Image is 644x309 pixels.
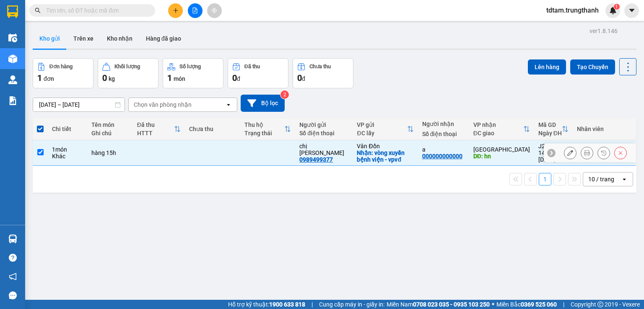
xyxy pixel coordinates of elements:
[8,54,17,63] img: warehouse-icon
[244,121,285,128] div: Thu hộ
[353,118,418,140] th: Toggle SortBy
[496,300,557,309] span: Miền Bắc
[319,300,384,309] span: Cung cấp máy in - giấy in:
[137,130,174,136] div: HTTT
[521,301,557,308] strong: 0369 525 060
[168,3,183,18] button: plus
[422,146,465,153] div: a
[624,3,639,18] button: caret-down
[564,147,576,159] div: Sửa đơn hàng
[563,300,564,309] span: |
[241,95,285,112] button: Bộ lọc
[52,126,83,132] div: Chi tiết
[167,73,172,83] span: 1
[228,58,288,88] button: Đã thu0đ
[297,73,302,83] span: 0
[609,7,617,14] img: icon-new-feature
[628,7,636,14] span: caret-down
[100,28,139,49] button: Kho nhận
[207,3,222,18] button: aim
[614,4,620,10] sup: 1
[192,8,198,13] span: file-add
[67,28,100,49] button: Trên xe
[540,5,605,15] span: tdtam.trungthanh
[528,59,566,75] button: Lên hàng
[244,130,285,136] div: Trạng thái
[473,121,523,128] div: VP nhận
[621,176,628,183] svg: open
[8,96,17,105] img: solution-icon
[357,121,407,128] div: VP gửi
[46,6,145,15] input: Tìm tên, số ĐT hoặc mã đơn
[492,303,494,306] span: ⚪️
[244,64,260,70] div: Đã thu
[163,58,223,88] button: Số lượng1món
[225,101,232,108] svg: open
[7,5,18,18] img: logo-vxr
[232,73,237,83] span: 0
[44,75,54,82] span: đơn
[538,143,569,149] div: J2D36LIN
[538,130,562,136] div: Ngày ĐH
[473,153,530,160] div: DĐ: hn
[228,300,305,309] span: Hỗ trợ kỹ thuật:
[469,118,534,140] th: Toggle SortBy
[357,143,413,149] div: Vân Đồn
[9,291,17,299] span: message
[299,121,348,128] div: Người gửi
[49,64,73,70] div: Đơn hàng
[588,175,614,183] div: 10 / trang
[473,130,523,136] div: ĐC giao
[473,146,530,153] div: [GEOGRAPHIC_DATA]
[9,254,17,262] span: question-circle
[538,121,562,128] div: Mã GD
[173,8,179,13] span: plus
[109,75,115,82] span: kg
[240,118,296,140] th: Toggle SortBy
[188,3,203,18] button: file-add
[570,59,615,75] button: Tạo Chuyến
[8,234,17,243] img: warehouse-icon
[33,58,93,88] button: Đơn hàng1đơn
[309,64,331,70] div: Chưa thu
[293,58,353,88] button: Chưa thu0đ
[102,73,107,83] span: 0
[422,153,462,160] div: 000000000000
[211,8,217,13] span: aim
[114,64,140,70] div: Khối lượng
[91,121,128,128] div: Tên món
[8,33,17,42] img: warehouse-icon
[174,75,185,82] span: món
[139,28,188,49] button: Hàng đã giao
[615,4,618,10] span: 1
[597,301,603,307] span: copyright
[299,130,348,136] div: Số điện thoại
[8,75,17,84] img: warehouse-icon
[387,300,490,309] span: Miền Nam
[357,149,413,163] div: Nhận: vòng xuyến bệnh viện - vpvđ
[299,156,333,163] div: 0989499377
[357,130,407,136] div: ĐC lấy
[33,98,125,111] input: Select a date range.
[134,100,192,109] div: Chọn văn phòng nhận
[91,130,128,136] div: Ghi chú
[52,146,83,153] div: 1 món
[179,64,201,70] div: Số lượng
[137,121,174,128] div: Đã thu
[237,75,240,82] span: đ
[413,301,490,308] strong: 0708 023 035 - 0935 103 250
[35,8,41,13] span: search
[312,300,313,309] span: |
[539,173,551,185] button: 1
[91,149,128,156] div: hàng 15h
[269,301,305,308] strong: 1900 633 818
[133,118,185,140] th: Toggle SortBy
[52,153,83,160] div: Khác
[302,75,305,82] span: đ
[589,26,618,36] div: ver 1.8.146
[299,143,348,156] div: chị hoa
[538,149,569,163] div: 14:30 [DATE]
[280,90,289,99] sup: 2
[189,126,236,132] div: Chưa thu
[33,28,67,49] button: Kho gửi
